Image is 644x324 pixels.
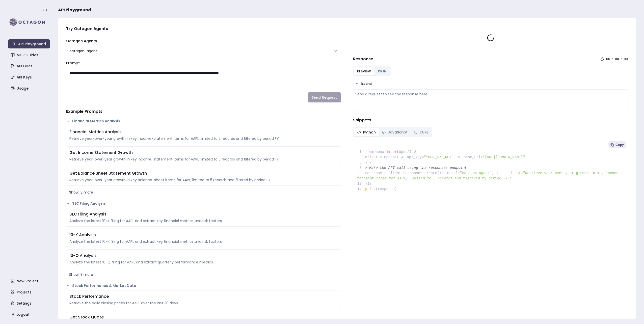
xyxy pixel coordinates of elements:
button: Financial Metrics Analysis [66,119,341,124]
button: Preview [354,67,374,75]
a: API Keys [9,73,50,82]
span: 11 [494,171,502,176]
span: 14 [357,186,365,192]
span: 1 [357,149,365,155]
span: model= [447,171,460,175]
h4: Example Prompts [66,109,341,115]
span: Python [363,130,376,135]
span: ) [357,182,367,186]
span: "octagon-agent" [460,171,492,175]
span: client = OpenAI( [357,155,399,159]
h4: Snippets [353,117,628,123]
button: SEC Filing Analysis [66,201,341,206]
span: 6 [357,160,365,165]
div: Send a request to see the response here. [355,92,626,97]
div: Analyze the latest 10-K filing for AAPL and extract key financial metrics and risk factors. [69,239,338,244]
div: 00 [606,57,610,61]
a: Projects [9,288,50,297]
div: Retrieve year-over-year growth in key income-statement items for AAPL, limited to 5 records and f... [69,136,338,141]
span: cURL [420,130,428,135]
img: logo-rect-yK7x_WSZ.svg [8,17,50,27]
button: JSON [374,67,390,75]
div: 00 [624,57,628,61]
div: Get Income Statement Growth [69,150,338,156]
span: 4 [399,155,407,160]
div: Analyze the latest 10-K filing for AAPL and extract key financial metrics and risk factors. [69,218,338,223]
h4: Response [353,56,373,62]
span: print [365,187,376,191]
a: Usage [9,84,50,93]
span: # Make the API call using the responses endpoint [365,166,467,170]
div: Retrieve year-over-year growth in key balance-sheet items for AAPL, limited to 5 records and filt... [69,177,338,182]
span: (response) [376,187,397,191]
div: 10-Q Analysis [69,253,338,259]
a: API Playground [8,39,50,48]
div: SEC Filing Analysis [69,211,338,217]
span: "[URL][DOMAIN_NAME]" [483,155,525,159]
button: Expand [353,80,374,87]
a: API Docs [9,62,50,71]
div: Get Stock Quote [69,314,338,320]
span: openai [373,150,386,154]
span: api_key= [407,155,424,159]
span: input [510,171,521,175]
span: "YOUR_API_KEY" [424,155,454,159]
span: = [521,171,523,175]
div: 00 [615,57,619,61]
span: 8 [357,165,365,171]
div: : [612,57,613,61]
button: Copy [608,141,626,148]
span: Copy [615,143,624,147]
span: response = client.responses.create( [357,171,439,175]
button: Stock Performance & Market Data [66,283,341,288]
span: 13 [367,181,375,186]
span: 5 [456,155,464,160]
span: base_url= [464,155,483,159]
span: 9 [357,171,365,176]
span: 3 [357,155,365,160]
button: Show 13 more [66,188,341,197]
a: Settings [9,299,50,308]
span: 10 [439,171,447,176]
span: 2 [412,149,420,155]
label: Prompt [66,61,80,66]
span: , [453,155,455,159]
h4: Try Octagon Agents [66,26,341,32]
span: from [365,150,374,154]
span: ) [357,160,367,165]
a: MCP Guides [9,50,50,60]
a: Logout [9,310,50,319]
div: Stock Performance [69,293,338,300]
label: Octagon Agents [66,38,97,43]
div: Retrieve year-over-year growth in key income-statement items for AAPL, limited to 5 records and f... [69,157,338,162]
div: Analyze the latest 10-Q filing for AAPL and extract quarterly performance metrics. [69,260,338,265]
span: 12 [357,181,365,186]
span: API Playground [58,7,91,13]
span: , [492,171,494,175]
span: import [386,150,399,154]
span: OpenAI [399,150,412,154]
span: JavaScript [388,130,408,135]
div: Get Balance Sheet Statement Growth [69,170,338,176]
div: Retrieve the daily closing prices for AAPL over the last 30 days. [69,301,338,306]
span: Expand [361,82,372,86]
button: Show 13 more [66,270,341,279]
div: 10-K Analysis [69,232,338,238]
span: 7 [367,160,375,165]
div: Financial Metrics Analysis [69,129,338,135]
a: New Project [9,277,50,286]
div: : [621,57,622,61]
